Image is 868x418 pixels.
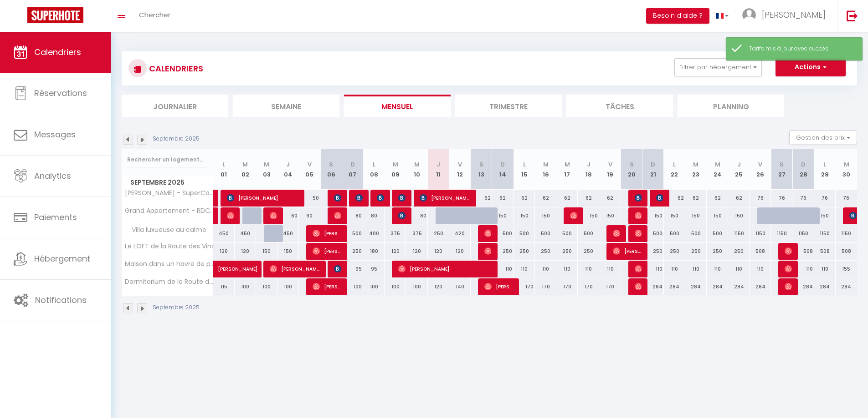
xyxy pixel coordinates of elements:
[535,190,556,206] div: 62
[535,207,556,224] div: 150
[578,149,599,190] th: 18
[35,294,87,306] span: Notifications
[299,190,320,206] div: 50
[776,58,846,76] button: Actions
[334,260,341,277] span: Sarra Ouchattou
[685,207,707,224] div: 150
[233,95,339,117] li: Semaine
[256,278,277,295] div: 100
[847,10,858,21] img: logout
[737,160,741,169] abbr: J
[363,243,385,260] div: 180
[398,189,406,206] span: [PERSON_NAME]
[492,261,514,277] div: 110
[385,278,406,295] div: 100
[484,225,492,242] span: [PERSON_NAME]
[646,8,709,24] button: Besoin d'aide ?
[277,243,299,260] div: 150
[642,225,664,242] div: 500
[566,95,673,117] li: Tâches
[728,190,750,206] div: 62
[363,225,385,242] div: 400
[235,225,256,242] div: 450
[635,225,642,242] span: [PERSON_NAME]
[635,207,642,224] span: [PERSON_NAME]
[728,261,750,277] div: 110
[785,242,792,260] span: [PERSON_NAME]
[630,160,634,169] abbr: S
[455,95,562,117] li: Trimestre
[535,149,556,190] th: 16
[578,207,599,224] div: 150
[213,278,235,295] div: 115
[685,278,707,295] div: 284
[277,278,299,295] div: 100
[664,225,685,242] div: 500
[750,149,771,190] th: 26
[556,149,578,190] th: 17
[34,46,81,58] span: Calendriers
[642,149,664,190] th: 21
[492,190,514,206] div: 62
[801,160,806,169] abbr: D
[814,243,836,260] div: 508
[428,278,449,295] div: 120
[34,253,90,264] span: Hébergement
[34,87,87,99] span: Réservations
[642,278,664,295] div: 284
[428,225,449,242] div: 250
[707,278,728,295] div: 284
[814,278,836,295] div: 284
[320,149,342,190] th: 06
[565,160,570,169] abbr: M
[613,225,620,242] span: [PERSON_NAME]
[514,278,535,295] div: 170
[235,149,256,190] th: 02
[514,225,535,242] div: 500
[123,261,215,267] span: Maison dans un havre de paix
[363,207,385,224] div: 80
[656,189,663,206] span: [PERSON_NAME]
[270,260,320,277] span: [PERSON_NAME]
[707,149,728,190] th: 24
[479,160,483,169] abbr: S
[570,207,577,224] span: [PERSON_NAME]
[750,261,771,277] div: 110
[147,58,203,79] h3: CALENDRIERS
[406,243,427,260] div: 120
[728,278,750,295] div: 284
[213,243,235,260] div: 120
[664,278,685,295] div: 284
[449,243,471,260] div: 120
[635,260,642,277] span: [PERSON_NAME]
[844,160,849,169] abbr: M
[398,260,491,277] span: [PERSON_NAME]
[344,95,451,117] li: Mensuel
[385,225,406,242] div: 375
[599,207,621,224] div: 150
[492,243,514,260] div: 250
[728,207,750,224] div: 150
[227,189,298,206] span: [PERSON_NAME]
[514,190,535,206] div: 62
[792,149,814,190] th: 28
[651,160,655,169] abbr: D
[342,225,363,242] div: 500
[535,225,556,242] div: 500
[385,243,406,260] div: 120
[313,242,341,260] span: [PERSON_NAME]
[458,160,462,169] abbr: V
[664,149,685,190] th: 22
[484,278,513,295] span: [PERSON_NAME]
[213,190,218,207] a: [PERSON_NAME]
[707,225,728,242] div: 500
[750,278,771,295] div: 284
[428,243,449,260] div: 120
[342,261,363,277] div: 95
[750,243,771,260] div: 508
[492,225,514,242] div: 500
[792,278,814,295] div: 284
[342,149,363,190] th: 07
[514,243,535,260] div: 250
[213,149,235,190] th: 01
